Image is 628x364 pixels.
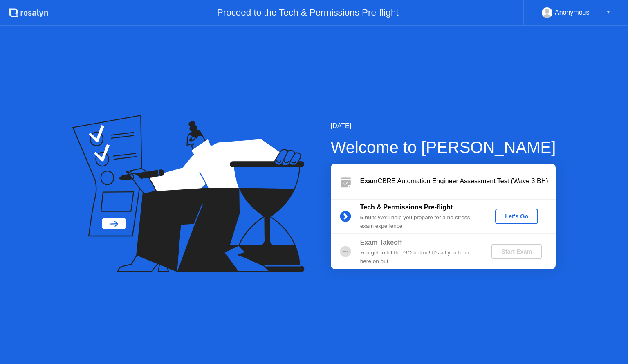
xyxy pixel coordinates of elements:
div: CBRE Automation Engineer Assessment Test (Wave 3 BH) [360,176,556,186]
div: Start Exam [495,248,538,255]
div: You get to hit the GO button! It’s all you from here on out [360,249,478,265]
div: Let's Go [498,213,535,220]
b: Tech & Permissions Pre-flight [360,204,453,211]
div: ▼ [606,7,610,18]
div: [DATE] [331,121,556,131]
div: Anonymous [555,7,590,18]
button: Start Exam [491,244,542,259]
button: Let's Go [495,209,538,224]
div: Welcome to [PERSON_NAME] [331,135,556,160]
div: : We’ll help you prepare for a no-stress exam experience [360,213,478,230]
b: 5 min [360,214,375,220]
b: Exam Takeoff [360,239,402,246]
b: Exam [360,178,378,184]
